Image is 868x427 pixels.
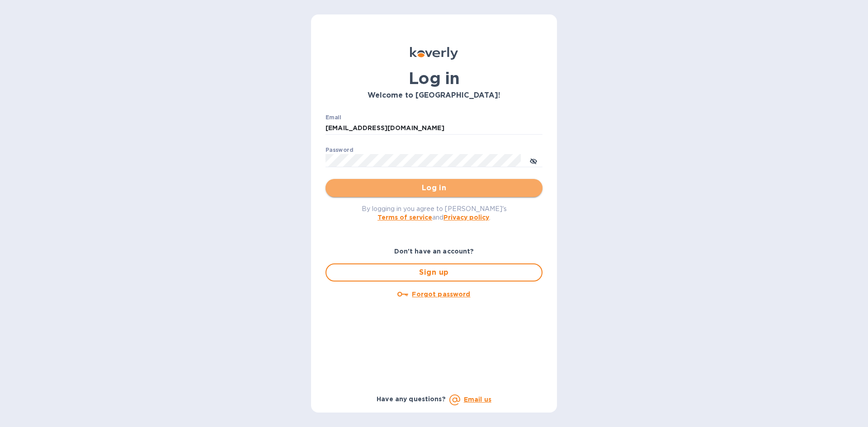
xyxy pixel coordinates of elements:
img: Koverly [410,47,458,60]
a: Email us [464,396,491,403]
h1: Log in [325,69,542,88]
a: Privacy policy [443,214,489,221]
a: Terms of service [377,214,432,221]
button: Sign up [325,263,542,282]
b: Have any questions? [377,395,446,403]
u: Forgot password [412,291,470,298]
button: toggle password visibility [524,151,542,169]
label: Email [325,115,341,120]
span: By logging in you agree to [PERSON_NAME]'s and . [362,205,507,221]
span: Sign up [334,267,534,278]
b: Don't have an account? [394,248,474,255]
input: Enter email address [325,122,542,135]
button: Log in [325,179,542,197]
span: Log in [333,183,535,193]
label: Password [325,147,353,153]
h3: Welcome to [GEOGRAPHIC_DATA]! [325,91,542,100]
